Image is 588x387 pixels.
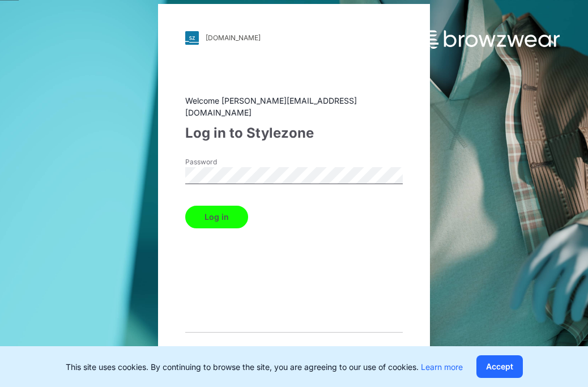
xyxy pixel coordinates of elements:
[476,355,523,378] button: Accept
[206,33,261,42] div: [DOMAIN_NAME]
[185,123,403,143] div: Log in to Stylezone
[421,362,463,372] a: Learn more
[185,206,248,228] button: Log in
[185,157,265,167] label: Password
[185,31,199,45] img: svg+xml;base64,PHN2ZyB3aWR0aD0iMjgiIGhlaWdodD0iMjgiIHZpZXdCb3g9IjAgMCAyOCAyOCIgZmlsbD0ibm9uZSIgeG...
[418,28,560,49] img: browzwear-logo.73288ffb.svg
[185,95,403,118] div: Welcome [PERSON_NAME][EMAIL_ADDRESS][DOMAIN_NAME]
[66,361,463,373] p: This site uses cookies. By continuing to browse the site, you are agreeing to our use of cookies.
[185,31,403,45] a: [DOMAIN_NAME]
